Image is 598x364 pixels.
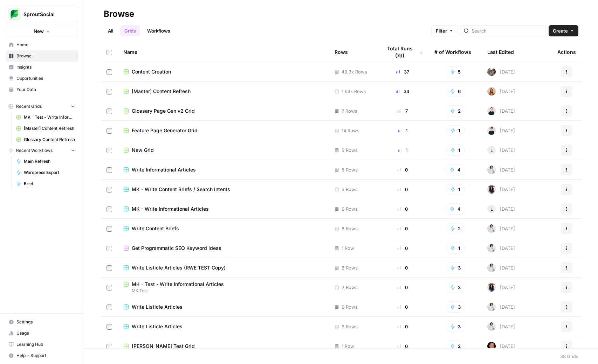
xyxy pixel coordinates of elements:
div: 34 [382,88,423,95]
button: Create [549,25,578,36]
button: 1 [446,243,465,254]
div: 37 [382,68,423,75]
div: Last Edited [487,42,514,62]
a: Write Informational Articles [123,166,323,173]
span: Home [16,42,75,48]
a: All [104,25,117,36]
img: jknv0oczz1bkybh4cpsjhogg89cj [487,264,496,272]
a: Insights [6,62,78,73]
div: [DATE] [487,107,515,115]
img: a2mlt6f1nb2jhzcjxsuraj5rj4vi [487,68,496,76]
button: Recent Workflows [6,145,78,156]
button: 3 [446,321,465,332]
img: jknv0oczz1bkybh4cpsjhogg89cj [487,303,496,311]
div: [DATE] [487,303,515,311]
span: Recent Workflows [16,147,53,154]
a: MK - Write Informational Articles [123,205,323,212]
a: Usage [6,328,78,339]
div: # of Workflows [434,42,471,62]
span: Insights [16,64,75,70]
div: 0 [382,186,423,193]
span: 5 Rows [342,147,358,154]
a: Content Creation [123,68,323,75]
span: SproutSocial [23,11,66,18]
a: Write Listicle Articles (RWE TEST Copy) [123,264,323,271]
img: jknv0oczz1bkybh4cpsjhogg89cj [487,322,496,331]
span: L [490,147,493,154]
div: 0 [382,323,423,330]
span: Browse [16,53,75,59]
a: Get Programmatic SEO Keyword Ideas [123,245,323,252]
div: 0 [382,264,423,271]
span: Recent Grids [16,103,42,110]
div: Rows [335,42,348,62]
button: 1 [446,145,465,156]
a: Write Listicle Articles [123,323,323,330]
span: Content Creation [132,68,171,75]
a: [Master] Content Refresh [13,123,78,134]
div: [DATE] [487,87,515,96]
div: Name [123,42,323,62]
span: 43.3k Rows [342,68,367,75]
a: [PERSON_NAME] Test Grid [123,343,323,350]
div: 38 Grids [560,353,578,360]
span: MK - Write Informational Articles [132,205,209,212]
div: 0 [382,205,423,212]
span: Feature Page Generator Grid [132,127,198,134]
a: [Master] Content Refresh [123,88,323,95]
span: Usage [16,330,75,336]
a: Glossary Content Refresh [13,134,78,145]
span: 5 Rows [342,166,358,173]
a: Write Listicle Articles [123,303,323,310]
span: Help + Support [16,352,75,359]
a: MK - Write Content Briefs / Search Intents [123,186,323,193]
div: [DATE] [487,264,515,272]
span: MK - Test - Write Informational Articles [132,281,224,288]
div: 0 [382,166,423,173]
button: 3 [446,282,465,293]
button: 2 [446,105,465,117]
span: 5 Rows [342,186,358,193]
span: [PERSON_NAME] Test Grid [132,343,195,350]
img: jknv0oczz1bkybh4cpsjhogg89cj [487,224,496,233]
div: [DATE] [487,224,515,233]
div: Browse [104,8,134,20]
span: 2 Rows [342,264,358,271]
button: 4 [445,164,465,175]
span: 1 Row [342,343,354,350]
span: Learning Hub [16,341,75,348]
div: [DATE] [487,283,515,292]
a: Home [6,39,78,50]
img: swqgz5pt0fjzpx2nkldqi9moqkgq [487,185,496,194]
button: 3 [446,301,465,313]
a: Wordpress Export [13,167,78,178]
a: Main Refresh [13,156,78,167]
a: MK - Test - Write Informational Articles [13,112,78,123]
a: Feature Page Generator Grid [123,127,323,134]
button: Workspace: SproutSocial [6,6,78,23]
div: 1 [382,127,423,134]
a: Grids [120,25,140,36]
span: Create [553,27,568,34]
a: Learning Hub [6,339,78,350]
div: [DATE] [487,185,515,194]
div: 0 [382,245,423,252]
span: MK Test [123,288,323,294]
a: New Grid [123,147,323,154]
a: Browse [6,50,78,62]
span: Brief [24,181,75,187]
span: 2 Rows [342,284,358,291]
span: Write Informational Articles [132,166,196,173]
div: 0 [382,343,423,350]
a: Workflows [143,25,174,36]
img: nq2kc3u3u5yccw6vvrfdeusiiz4x [487,342,496,350]
span: 1 Row [342,245,354,252]
img: n9xndi5lwoeq5etgtp70d9fpgdjr [487,107,496,115]
div: 7 [382,107,423,114]
span: 6 Rows [342,303,358,310]
span: Main Refresh [24,158,75,164]
a: Your Data [6,84,78,95]
span: Filter [436,27,447,34]
button: 4 [445,203,465,215]
div: [DATE] [487,126,515,135]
